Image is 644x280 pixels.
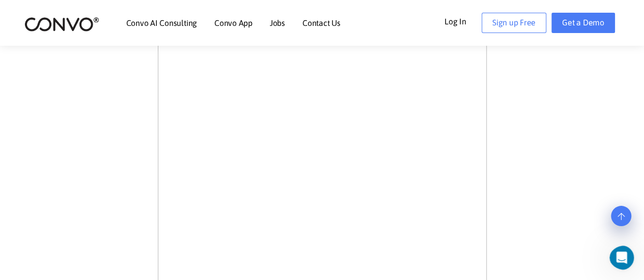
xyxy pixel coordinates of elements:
[302,19,341,27] a: Contact Us
[214,19,253,27] a: Convo App
[270,19,285,27] a: Jobs
[551,13,615,33] a: Get a Demo
[444,13,482,29] a: Log In
[24,16,99,32] img: logo_2.png
[126,19,197,27] a: Convo AI Consulting
[609,245,641,270] iframe: Intercom live chat
[482,13,546,33] a: Sign up Free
